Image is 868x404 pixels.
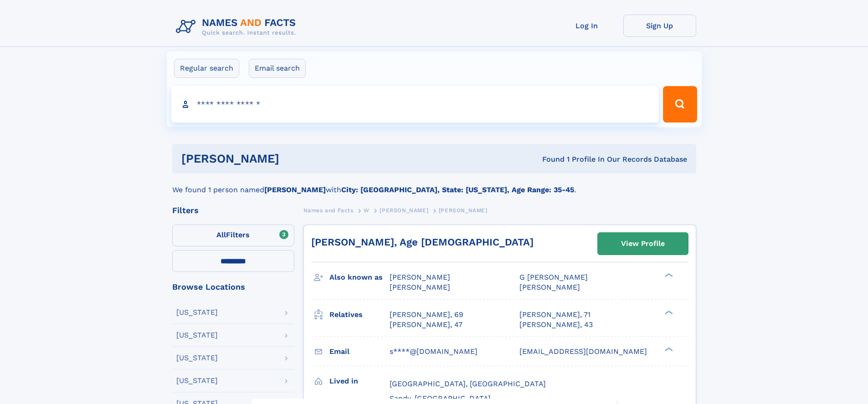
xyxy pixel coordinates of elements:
[329,270,390,285] h3: Also known as
[341,185,574,194] b: City: [GEOGRAPHIC_DATA], State: [US_STATE], Age Range: 35-45
[364,207,370,214] span: W
[519,347,647,356] span: [EMAIL_ADDRESS][DOMAIN_NAME]
[519,273,588,281] span: G [PERSON_NAME]
[598,233,688,255] a: View Profile
[249,59,306,78] label: Email search
[519,320,593,330] a: [PERSON_NAME], 43
[380,207,428,214] span: [PERSON_NAME]
[364,205,370,216] a: W
[172,15,303,39] img: Logo Names and Facts
[663,86,697,123] button: Search Button
[172,174,696,195] div: We found 1 person named with .
[663,309,673,315] div: ❯
[380,205,428,216] a: [PERSON_NAME]
[172,206,294,215] div: Filters
[174,59,239,78] label: Regular search
[390,283,450,291] span: [PERSON_NAME]
[390,310,463,320] a: [PERSON_NAME], 69
[663,272,673,278] div: ❯
[411,154,687,164] div: Found 1 Profile In Our Records Database
[390,394,491,403] span: Sandy, [GEOGRAPHIC_DATA]
[311,236,534,248] a: [PERSON_NAME], Age [DEMOGRAPHIC_DATA]
[329,373,390,389] h3: Lived in
[181,153,411,164] h1: [PERSON_NAME]
[176,377,218,384] div: [US_STATE]
[519,310,591,320] a: [PERSON_NAME], 71
[176,332,218,339] div: [US_STATE]
[329,344,390,359] h3: Email
[439,207,488,214] span: [PERSON_NAME]
[303,205,354,216] a: Names and Facts
[176,354,218,362] div: [US_STATE]
[390,273,450,281] span: [PERSON_NAME]
[550,15,623,37] a: Log In
[623,15,696,37] a: Sign Up
[264,185,326,194] b: [PERSON_NAME]
[621,233,665,254] div: View Profile
[172,283,294,291] div: Browse Locations
[329,307,390,322] h3: Relatives
[390,379,546,388] span: [GEOGRAPHIC_DATA], [GEOGRAPHIC_DATA]
[172,225,294,246] label: Filters
[216,230,226,239] span: All
[663,346,673,352] div: ❯
[519,283,580,291] span: [PERSON_NAME]
[390,320,462,330] a: [PERSON_NAME], 47
[176,309,218,316] div: [US_STATE]
[171,86,659,123] input: search input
